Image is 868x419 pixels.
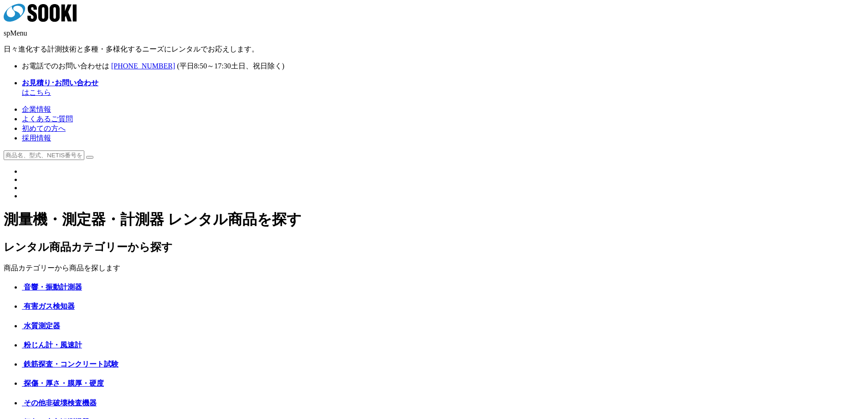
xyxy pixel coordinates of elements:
a: 探傷・厚さ・膜厚・硬度 [22,379,104,387]
span: 17:30 [214,62,231,70]
a: 採用情報 [22,134,51,142]
input: 商品名、型式、NETIS番号を入力してください [4,150,84,160]
a: 鉄筋探査・コンクリート試験 [22,360,118,368]
span: 探傷・厚さ・膜厚・硬度 [24,379,104,387]
span: 音響・振動計測器 [24,283,82,291]
a: お見積り･お問い合わせはこちら [22,79,98,96]
span: 8:50 [194,62,207,70]
a: [PHONE_NUMBER] [111,62,175,70]
a: よくあるご質問 [22,115,73,123]
a: 初めての方へ [22,124,66,132]
strong: お見積り･お問い合わせ [22,79,98,87]
a: 音響・振動計測器 [22,283,82,291]
p: 商品カテゴリーから商品を探します [4,264,864,273]
a: 有害ガス検知器 [22,302,75,310]
a: 企業情報 [22,105,51,113]
span: 水質測定器 [24,322,60,330]
p: 日々進化する計測技術と多種・多様化するニーズにレンタルでお応えします。 [4,45,864,54]
span: 鉄筋探査・コンクリート試験 [24,360,118,368]
a: 粉じん計・風速計 [22,341,82,349]
span: 粉じん計・風速計 [24,341,82,349]
span: はこちら [22,79,98,96]
a: その他非破壊検査機器 [22,399,97,407]
h1: 測量機・測定器・計測器 レンタル商品を探す [4,210,864,230]
span: 有害ガス検知器 [24,302,75,310]
span: spMenu [4,29,27,37]
span: (平日 ～ 土日、祝日除く) [177,62,284,70]
span: お電話でのお問い合わせは [22,62,109,70]
a: 水質測定器 [22,322,60,330]
span: その他非破壊検査機器 [24,399,97,407]
h2: レンタル商品カテゴリーから探す [4,240,864,254]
